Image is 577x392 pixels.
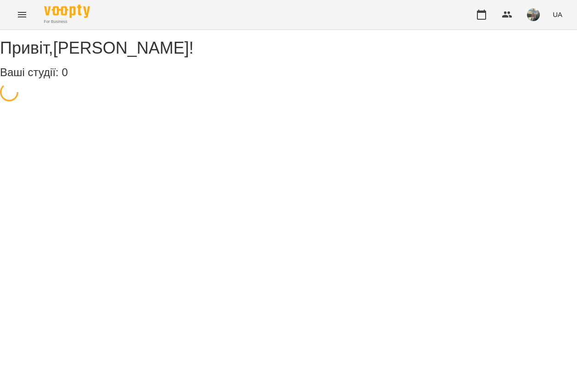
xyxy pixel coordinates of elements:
button: UA [549,6,566,23]
img: Voopty Logo [44,5,90,18]
img: 3ee4fd3f6459422412234092ea5b7c8e.jpg [527,8,540,21]
span: UA [553,10,562,19]
span: 0 [62,66,67,78]
span: For Business [44,19,90,25]
button: Menu [11,4,33,26]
